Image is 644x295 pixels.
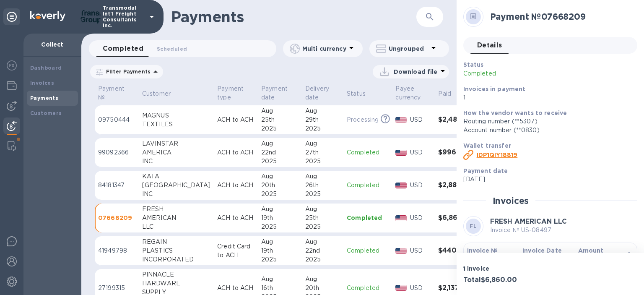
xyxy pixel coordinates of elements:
p: [DATE] [463,175,631,184]
p: 27199315 [98,284,135,292]
p: 41949798 [98,246,135,255]
p: Completed [347,214,389,222]
div: INCORPORATED [142,255,210,264]
img: USD [395,117,407,123]
b: ID P1QIY18819 [477,151,518,158]
div: MAGNUS [142,111,210,120]
p: Credit Card to ACH [217,242,254,260]
div: REGAIN [142,238,210,246]
b: Invoices in payment [463,86,526,92]
b: FRESH AMERICAN LLC [490,217,567,225]
h3: $996.85 [438,149,477,157]
h2: Payment № 07668209 [490,11,631,22]
div: Account number (**0830) [463,126,631,135]
span: Customer [142,89,182,98]
img: Foreign exchange [7,60,17,70]
div: Aug [261,238,299,246]
p: Customer [142,89,171,98]
div: PLASTICS [142,246,210,255]
b: Payment date [463,167,508,174]
div: Aug [261,275,299,284]
button: Invoice №Invoice DateAmount [463,243,637,272]
p: USD [410,148,431,157]
div: AMERICAN [142,214,210,222]
h3: $440.00 [438,247,477,255]
p: Completed [347,246,389,255]
p: Completed [347,148,389,157]
p: Completed [347,284,389,292]
div: Aug [261,139,299,148]
img: Logo [30,11,65,21]
p: USD [410,246,431,255]
div: [GEOGRAPHIC_DATA] [142,181,210,190]
div: 16th [261,284,299,292]
div: Aug [305,107,340,115]
img: USD [395,183,407,188]
img: USD [395,150,407,156]
div: 22nd [305,246,340,255]
p: Paid [438,89,451,98]
p: USD [410,181,431,190]
div: 2025 [261,157,299,166]
span: Paid [438,89,462,98]
b: Wallet transfer [463,142,511,149]
img: Wallets [7,81,17,91]
p: USD [410,284,431,292]
b: How the vendor wants to receive [463,110,567,116]
div: 2025 [305,222,340,231]
div: 19th [261,246,299,255]
span: Payee currency [395,84,431,102]
span: Payment № [98,84,135,102]
b: FL [470,223,477,229]
p: ACH to ACH [217,148,254,157]
div: Aug [305,172,340,181]
div: Aug [261,205,299,214]
div: 2025 [305,157,340,166]
div: FRESH [142,205,210,214]
div: 2025 [261,124,299,133]
b: Dashboard [30,65,62,71]
p: 99092366 [98,148,135,157]
p: 07668209 [98,214,135,222]
div: LLC [142,222,210,231]
div: 25th [305,214,340,222]
p: ACH to ACH [217,181,254,190]
span: Payment type [217,84,254,102]
p: Invoice № US-08497 [490,226,567,235]
div: 19th [261,214,299,222]
div: 27th [305,148,340,157]
div: Aug [305,238,340,246]
h1: Payments [171,8,389,26]
div: INC [142,190,210,198]
div: 2025 [261,222,299,231]
b: Payments [30,95,58,101]
div: 26th [305,181,340,190]
div: 20th [261,181,299,190]
b: Invoice № [467,247,498,254]
span: Completed [103,43,143,55]
p: USD [410,115,431,124]
p: Download file [394,68,438,76]
p: Status [347,89,366,98]
p: 1 invoice [463,264,547,273]
p: Payee currency [395,84,421,102]
p: ACH to ACH [217,284,254,292]
b: Status [463,61,484,68]
div: HARDWARE [142,279,210,288]
p: Multi currency [302,44,346,53]
div: LAVINSTAR [142,139,210,148]
div: 2025 [305,190,340,198]
img: USD [395,285,407,291]
span: Delivery date [305,84,340,102]
p: Payment date [261,84,288,102]
p: 1 [463,93,631,102]
p: Payment № [98,84,125,102]
h3: $2,880.00 [438,181,477,189]
div: Aug [305,275,340,284]
p: Payment type [217,84,244,102]
div: AMERICA [142,148,210,157]
p: ACH to ACH [217,214,254,222]
span: Scheduled [157,44,187,53]
img: USD [395,248,407,254]
div: KATA [142,172,210,181]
